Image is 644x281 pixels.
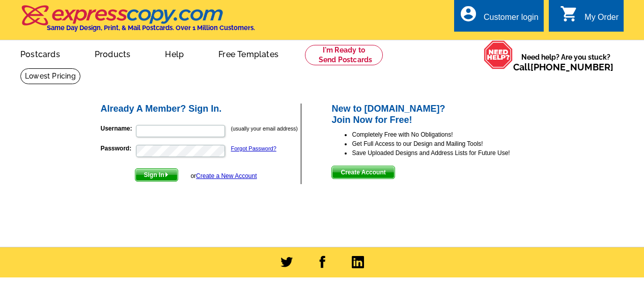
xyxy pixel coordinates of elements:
span: Sign In [135,169,178,181]
h2: New to [DOMAIN_NAME]? Join Now for Free! [331,104,545,125]
i: account_circle [459,5,478,23]
li: Completely Free with No Obligations! [352,130,545,139]
h2: Already A Member? Sign In. [101,104,301,115]
a: Create a New Account [196,172,257,180]
a: Postcards [4,41,76,65]
i: shopping_cart [560,5,578,23]
a: [PHONE_NUMBER] [530,62,613,72]
div: My Order [584,13,619,27]
span: Need help? Are you stuck? [513,52,619,72]
span: Create Account [332,166,394,178]
a: Free Templates [202,41,295,65]
img: button-next-arrow-white.png [164,172,169,177]
a: Forgot Password? [231,145,276,151]
span: Call [513,62,613,72]
h4: Same Day Design, Print, & Mail Postcards. Over 1 Million Customers. [47,24,255,32]
label: Password: [101,144,135,153]
button: Sign In [135,168,178,182]
a: account_circle Customer login [459,11,539,24]
label: Username: [101,124,135,133]
div: or [190,171,257,181]
img: help [484,40,513,69]
a: Same Day Design, Print, & Mail Postcards. Over 1 Million Customers. [20,12,255,32]
div: Customer login [484,13,539,27]
a: shopping_cart My Order [560,11,619,24]
small: (usually your email address) [231,125,298,132]
a: Products [78,41,147,65]
button: Create Account [331,166,395,179]
li: Get Full Access to our Design and Mailing Tools! [352,139,545,148]
li: Save Uploaded Designs and Address Lists for Future Use! [352,148,545,158]
a: Help [149,41,200,65]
